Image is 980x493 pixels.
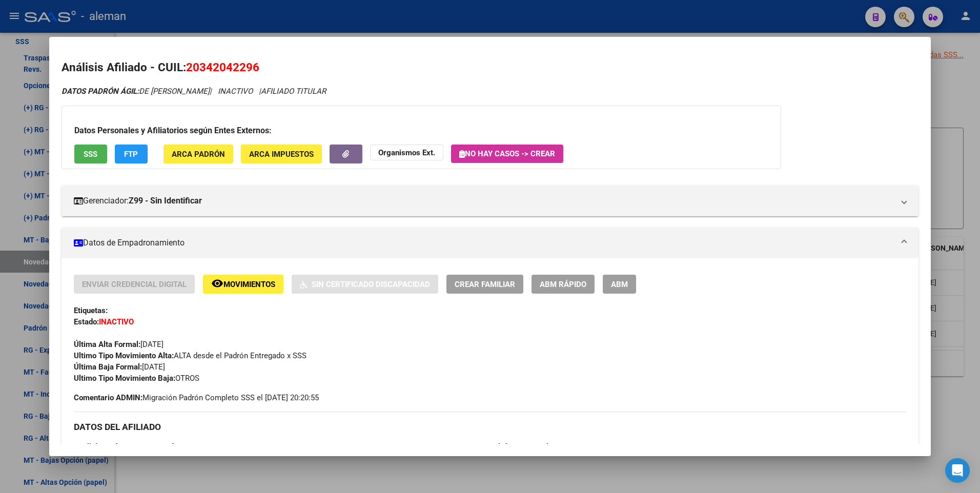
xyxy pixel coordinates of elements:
button: Movimientos [203,275,283,294]
strong: Teléfono Particular: [490,442,558,451]
h2: Análisis Afiliado - CUIL: [62,59,919,76]
span: ALTA desde el Padrón Entregado x SSS [74,351,307,360]
strong: Última Alta Formal: [74,340,140,349]
strong: Comentario ADMIN: [74,393,142,402]
span: ARCA Padrón [172,150,225,159]
h3: DATOS DEL AFILIADO [74,421,907,433]
span: Crear Familiar [455,280,515,289]
div: Open Intercom Messenger [945,458,970,483]
mat-panel-title: Datos de Empadronamiento [74,237,894,249]
span: Migración Padrón Completo SSS el [DATE] 20:20:55 [74,392,319,403]
button: No hay casos -> Crear [451,145,563,163]
span: SSS [84,150,97,159]
strong: Ultimo Tipo Movimiento Alta: [74,351,174,360]
h3: Datos Personales y Afiliatorios según Entes Externos: [74,125,768,137]
button: Enviar Credencial Digital [74,275,195,294]
strong: Estado: [74,317,99,326]
span: ABM Rápido [540,280,586,289]
strong: Z99 - Sin Identificar [129,195,202,207]
span: ABM [611,280,628,289]
strong: Etiquetas: [74,306,108,315]
span: AFILIADO TITULAR [261,87,326,96]
button: Crear Familiar [446,275,523,294]
mat-icon: remove_red_eye [211,277,223,290]
span: OTROS [74,374,199,383]
strong: Apellido: [74,442,104,451]
button: SSS [74,145,107,163]
mat-expansion-panel-header: Gerenciador:Z99 - Sin Identificar [62,186,919,216]
button: ABM [603,275,636,294]
span: DE [PERSON_NAME] [62,87,210,96]
mat-expansion-panel-header: Datos de Empadronamiento [62,228,919,258]
strong: Ultimo Tipo Movimiento Baja: [74,374,175,383]
span: DE [PERSON_NAME] [74,442,174,451]
strong: Última Baja Formal: [74,362,142,372]
span: ARCA Impuestos [249,150,314,159]
button: ARCA Padrón [164,145,233,163]
strong: DATOS PADRÓN ÁGIL: [62,87,139,96]
button: Sin Certificado Discapacidad [292,275,438,294]
strong: Organismos Ext. [378,148,435,157]
span: FTP [124,150,138,159]
button: FTP [115,145,148,163]
span: No hay casos -> Crear [459,149,555,158]
span: 11 42622994 [490,442,601,451]
span: 20342042296 [186,60,259,74]
button: Organismos Ext. [370,145,443,160]
span: [DATE] [74,340,164,349]
span: [DATE] [74,362,165,372]
button: ABM Rápido [532,275,595,294]
mat-panel-title: Gerenciador: [74,195,894,207]
span: Movimientos [223,280,275,289]
strong: INACTIVO [99,317,134,326]
button: ARCA Impuestos [241,145,322,163]
span: Enviar Credencial Digital [82,280,187,289]
i: | INACTIVO | [62,87,326,96]
span: Sin Certificado Discapacidad [312,280,430,289]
